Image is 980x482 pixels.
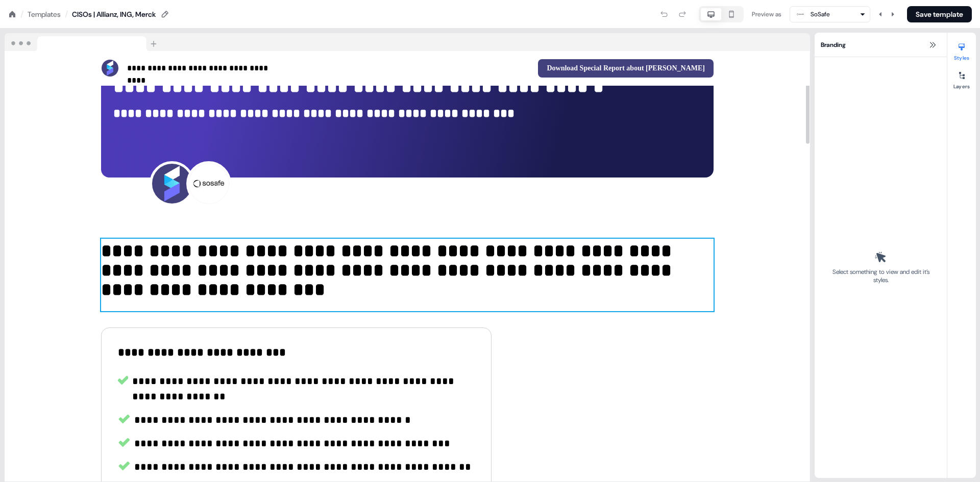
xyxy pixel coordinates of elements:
button: Save template [907,6,972,22]
div: / [20,9,23,20]
button: Layers [947,67,976,90]
img: Browser topbar [5,33,161,52]
div: Branding [815,33,947,57]
div: Preview as [752,9,781,19]
img: Icon [118,374,128,386]
img: Icon [118,413,130,425]
div: Select something to view and edit it’s styles. [829,268,933,284]
div: Download Special Report about [PERSON_NAME] [411,59,714,78]
div: / [65,9,68,20]
div: CISOs | Allianz, ING, Merck [72,9,156,19]
button: Download Special Report about [PERSON_NAME] [538,59,714,78]
button: SoSafe [790,6,870,22]
img: Icon [118,436,130,448]
a: Templates [28,9,61,19]
button: Styles [947,39,976,61]
img: Icon [118,460,130,472]
div: SoSafe [811,9,830,19]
